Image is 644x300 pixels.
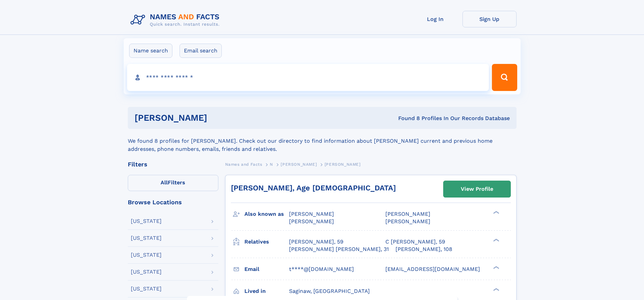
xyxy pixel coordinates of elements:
[385,238,445,246] a: C [PERSON_NAME], 59
[396,246,452,253] a: [PERSON_NAME], 108
[492,287,500,292] div: ❯
[444,181,510,197] a: View Profile
[128,161,218,167] div: Filters
[180,44,222,58] label: Email search
[385,218,430,225] span: [PERSON_NAME]
[135,114,303,122] h1: [PERSON_NAME]
[244,208,289,220] h3: Also known as
[289,211,334,217] span: [PERSON_NAME]
[128,11,225,29] img: Logo Names and Facts
[128,129,517,153] div: We found 8 profiles for [PERSON_NAME]. Check out our directory to find information about [PERSON_...
[127,64,489,91] input: search input
[303,115,510,122] div: Found 8 Profiles In Our Records Database
[161,179,168,186] span: All
[131,286,162,292] div: [US_STATE]
[129,44,172,58] label: Name search
[131,218,162,224] div: [US_STATE]
[462,11,517,27] a: Sign Up
[325,162,361,167] span: [PERSON_NAME]
[461,181,493,197] div: View Profile
[492,210,500,215] div: ❯
[281,160,317,168] a: [PERSON_NAME]
[225,160,262,168] a: Names and Facts
[385,211,430,217] span: [PERSON_NAME]
[492,238,500,242] div: ❯
[128,199,218,205] div: Browse Locations
[281,162,317,167] span: [PERSON_NAME]
[289,288,370,294] span: Saginaw, [GEOGRAPHIC_DATA]
[270,162,273,167] span: N
[244,263,289,275] h3: Email
[131,235,162,241] div: [US_STATE]
[492,265,500,270] div: ❯
[131,269,162,275] div: [US_STATE]
[289,218,334,225] span: [PERSON_NAME]
[408,11,462,27] a: Log In
[244,236,289,248] h3: Relatives
[131,252,162,258] div: [US_STATE]
[385,266,480,272] span: [EMAIL_ADDRESS][DOMAIN_NAME]
[289,238,343,246] a: [PERSON_NAME], 59
[289,246,389,253] a: [PERSON_NAME] [PERSON_NAME], 31
[244,285,289,297] h3: Lived in
[128,175,218,191] label: Filters
[270,160,273,168] a: N
[492,64,517,91] button: Search Button
[231,184,396,192] a: [PERSON_NAME], Age [DEMOGRAPHIC_DATA]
